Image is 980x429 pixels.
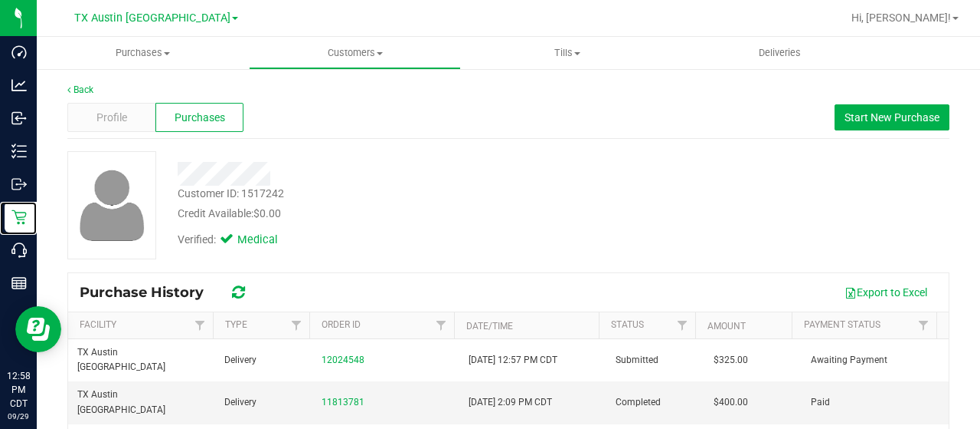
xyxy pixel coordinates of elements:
img: user-icon.png [72,166,152,245]
span: Deliveries [738,46,822,60]
span: Purchases [37,46,249,60]
inline-svg: Outbound [11,177,27,192]
span: Delivery [224,395,256,410]
span: TX Austin [GEOGRAPHIC_DATA] [74,12,230,25]
a: 11813781 [322,397,364,408]
div: Verified: [178,232,299,249]
a: Filter [188,312,213,338]
div: Customer ID: 1517242 [178,186,284,202]
a: Filter [670,312,695,338]
span: [DATE] 12:57 PM CDT [469,353,557,368]
a: Filter [429,312,454,338]
a: 12024548 [322,355,364,365]
span: $400.00 [714,395,748,410]
span: TX Austin [GEOGRAPHIC_DATA] [77,388,206,417]
span: Purchases [175,110,225,126]
a: Tills [461,37,673,69]
div: Credit Available: [178,206,607,222]
a: Deliveries [674,37,886,69]
span: [DATE] 2:09 PM CDT [469,395,552,410]
a: Purchases [37,37,249,69]
span: Medical [237,232,299,249]
span: Completed [616,395,661,410]
inline-svg: Dashboard [11,45,27,60]
span: Paid [811,395,830,410]
span: Delivery [224,353,256,368]
a: Status [611,319,644,330]
a: Amount [707,321,746,332]
inline-svg: Retail [11,210,27,225]
inline-svg: Analytics [11,78,27,93]
a: Back [67,84,93,95]
span: Hi, [PERSON_NAME]! [851,12,951,24]
span: Profile [96,110,127,126]
a: Date/Time [466,321,513,332]
span: Tills [462,46,672,60]
a: Filter [284,312,309,338]
a: Customers [249,37,461,69]
span: $325.00 [714,353,748,368]
span: Customers [250,46,460,60]
span: Start New Purchase [844,111,939,124]
inline-svg: Inbound [11,111,27,126]
p: 09/29 [7,411,30,422]
a: Type [225,319,247,330]
iframe: Resource center [15,306,61,352]
inline-svg: Reports [11,276,27,291]
inline-svg: Call Center [11,243,27,258]
a: Payment Status [804,319,880,330]
a: Filter [911,312,936,338]
span: Awaiting Payment [811,353,887,368]
button: Start New Purchase [835,104,949,130]
inline-svg: Inventory [11,144,27,159]
button: Export to Excel [835,279,937,305]
p: 12:58 PM CDT [7,369,30,411]
a: Facility [80,319,116,330]
a: Order ID [322,319,361,330]
span: Purchase History [80,284,219,301]
span: Submitted [616,353,658,368]
span: $0.00 [253,207,281,219]
span: TX Austin [GEOGRAPHIC_DATA] [77,345,206,375]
